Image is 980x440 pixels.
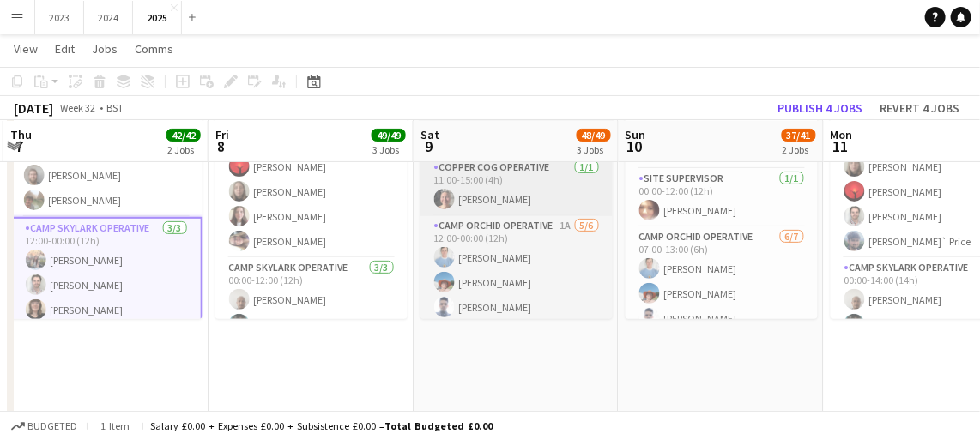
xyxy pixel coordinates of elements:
div: [DATE] [14,99,53,117]
span: Mon [831,127,853,142]
span: Total Budgeted £0.00 [384,419,493,432]
div: 3 Jobs [372,143,405,156]
app-job-card: 00:00-05:00 (29h) (Sat)33/33Boomtown MatterleyEstate11 RolesCamp Orchid Operative4/400:00-12:00 (... [215,65,408,319]
span: Fri [215,127,229,142]
button: Budgeted [9,417,80,436]
app-card-role: Camp Orchid Operative4/400:00-12:00 (12h)[PERSON_NAME][PERSON_NAME][PERSON_NAME][PERSON_NAME] [215,125,408,258]
button: Publish 4 jobs [771,97,869,119]
span: 37/41 [782,129,816,142]
span: 48/49 [577,129,611,142]
div: 2 Jobs [783,143,815,156]
app-card-role: Camp Skylark Operative3/300:00-12:00 (12h)[PERSON_NAME][PERSON_NAME] [215,258,408,366]
app-card-role: Camp Orchid Operative1A5/612:00-00:00 (12h)[PERSON_NAME][PERSON_NAME][PERSON_NAME] [420,216,613,399]
span: Budgeted [27,420,77,432]
span: Sun [626,127,646,142]
app-card-role: Site Supervisor1/100:00-12:00 (12h)[PERSON_NAME] [626,169,818,227]
a: View [7,38,45,60]
span: 8 [213,136,229,156]
span: Week 32 [57,101,100,114]
span: Edit [55,41,75,57]
div: 3 Jobs [578,143,610,156]
span: 9 [418,136,439,156]
span: Thu [10,127,32,142]
app-card-role: Camp Orchid Operative6/707:00-13:00 (6h)[PERSON_NAME][PERSON_NAME][PERSON_NAME] [626,227,818,435]
span: 11 [828,136,853,156]
app-card-role: Copper Cog Operative1/111:00-15:00 (4h)[PERSON_NAME] [420,158,613,216]
app-job-card: 00:00-01:00 (25h) (Fri)32/32Boomtown MatterleyEstate10 Roles[PERSON_NAME][PERSON_NAME][PERSON_NAM... [10,65,203,319]
span: Comms [135,41,173,57]
button: 2025 [133,1,182,34]
a: Comms [128,38,180,60]
span: 1 item [94,419,136,432]
span: Sat [420,127,439,142]
span: 42/42 [166,129,201,142]
app-job-card: 00:00-05:00 (29h) (Sun)32/33Boomtown MatterleyEstate11 Roles[PERSON_NAME]Site Manager1/108:00-16:... [420,65,613,319]
a: Jobs [85,38,124,60]
span: 10 [623,136,646,156]
span: 49/49 [372,129,406,142]
span: Jobs [92,41,118,57]
app-card-role: Camp Skylark Operative3/312:00-00:00 (12h)[PERSON_NAME][PERSON_NAME][PERSON_NAME] [10,217,203,328]
div: BST [106,101,124,114]
button: 2024 [84,1,133,34]
span: View [14,41,38,57]
div: Salary £0.00 + Expenses £0.00 + Subsistence £0.00 = [150,419,493,432]
button: Revert 4 jobs [873,97,966,119]
button: 2023 [35,1,84,34]
a: Edit [48,38,82,60]
div: 2 Jobs [167,143,200,156]
app-job-card: 00:00-01:00 (25h) (Mon)31/33Boomtown MatterleyEstate11 RolesCamp Skylark Operative3/300:00-12:00 ... [626,65,818,319]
